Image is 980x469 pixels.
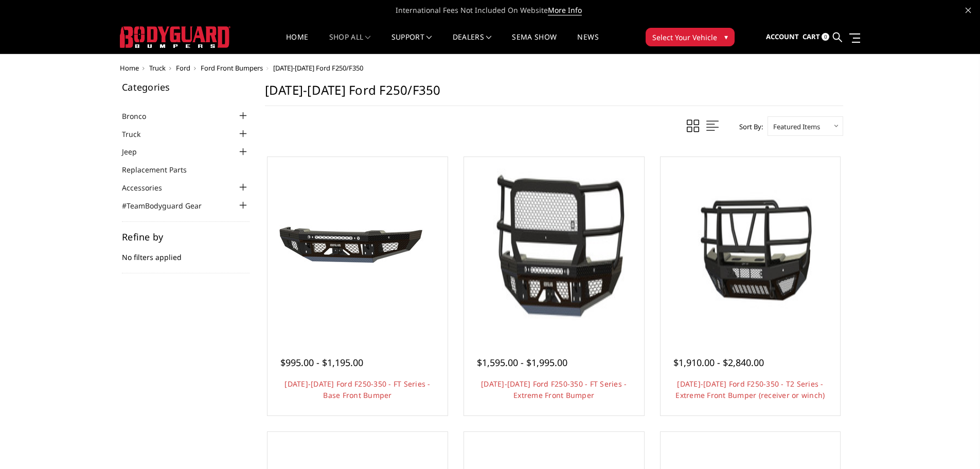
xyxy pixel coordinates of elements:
a: 2023-2025 Ford F250-350 - T2 Series - Extreme Front Bumper (receiver or winch) 2023-2025 Ford F25... [663,160,838,335]
a: [DATE]-[DATE] Ford F250-350 - T2 Series - Extreme Front Bumper (receiver or winch) [675,379,825,400]
img: 2023-2025 Ford F250-350 - FT Series - Base Front Bumper [275,209,440,286]
a: Cart 0 [803,23,829,51]
a: Account [766,23,799,51]
a: SEMA Show [512,33,557,54]
a: Accessories [122,182,175,193]
button: Select Your Vehicle [646,28,735,46]
div: No filters applied [122,232,250,273]
span: $1,595.00 - $1,995.00 [477,356,567,369]
a: shop all [329,33,371,54]
h5: Categories [122,82,250,92]
a: [DATE]-[DATE] Ford F250-350 - FT Series - Extreme Front Bumper [481,379,627,400]
span: [DATE]-[DATE] Ford F250/F350 [273,63,363,73]
a: Bronco [122,111,159,121]
a: #TeamBodyguard Gear [122,200,215,211]
span: Select Your Vehicle [652,32,717,43]
a: Dealers [453,33,492,54]
span: ▾ [724,31,728,42]
a: Support [391,33,432,54]
a: Home [120,63,139,73]
a: Truck [122,129,153,140]
span: $995.00 - $1,195.00 [280,356,363,369]
a: Truck [149,63,166,73]
a: Ford [176,63,190,73]
span: 0 [822,33,829,41]
a: Jeep [122,146,150,157]
a: 2023-2025 Ford F250-350 - FT Series - Extreme Front Bumper 2023-2025 Ford F250-350 - FT Series - ... [467,160,642,335]
a: [DATE]-[DATE] Ford F250-350 - FT Series - Base Front Bumper [284,379,430,400]
span: Account [766,32,799,41]
a: 2023-2025 Ford F250-350 - FT Series - Base Front Bumper [270,160,445,335]
a: News [577,33,598,54]
label: Sort By: [734,119,763,134]
h5: Refine by [122,232,250,241]
img: BODYGUARD BUMPERS [120,26,230,48]
a: More Info [548,5,582,15]
a: Replacement Parts [122,164,200,175]
a: Ford Front Bumpers [201,63,263,73]
a: Home [286,33,308,54]
span: $1,910.00 - $2,840.00 [673,356,764,369]
h1: [DATE]-[DATE] Ford F250/F350 [265,82,843,106]
span: Cart [803,32,820,41]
